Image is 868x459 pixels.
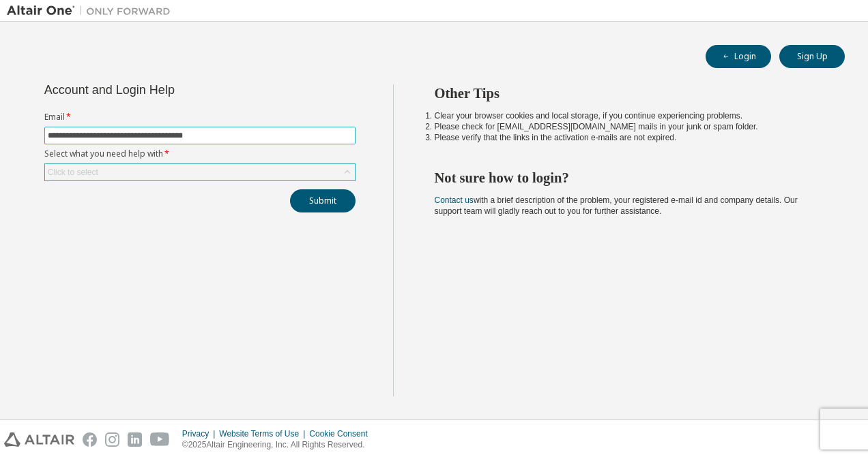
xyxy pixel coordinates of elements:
[435,132,821,143] li: Please verify that the links in the activation e-mails are not expired.
[435,195,474,205] a: Contact us
[182,439,376,451] p: © 2025 Altair Engineering, Inc. All Rights Reserved.
[779,45,845,68] button: Sign Up
[83,432,97,447] img: facebook.svg
[4,432,74,447] img: altair_logo.svg
[44,148,356,159] label: Select what you need help with
[435,110,821,121] li: Clear your browser cookies and local storage, if you continue experiencing problems.
[44,112,356,123] label: Email
[48,167,98,178] div: Click to select
[128,432,142,447] img: linkedin.svg
[290,189,356,212] button: Submit
[7,4,177,18] img: Altair One
[182,428,219,439] div: Privacy
[309,428,375,439] div: Cookie Consent
[435,121,821,132] li: Please check for [EMAIL_ADDRESS][DOMAIN_NAME] mails in your junk or spam folder.
[219,428,309,439] div: Website Terms of Use
[435,84,821,102] h2: Other Tips
[150,432,170,447] img: youtube.svg
[706,45,771,68] button: Login
[435,195,798,216] span: with a brief description of the problem, your registered e-mail id and company details. Our suppo...
[435,169,821,187] h2: Not sure how to login?
[45,164,355,180] div: Click to select
[105,432,119,447] img: instagram.svg
[44,84,293,95] div: Account and Login Help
